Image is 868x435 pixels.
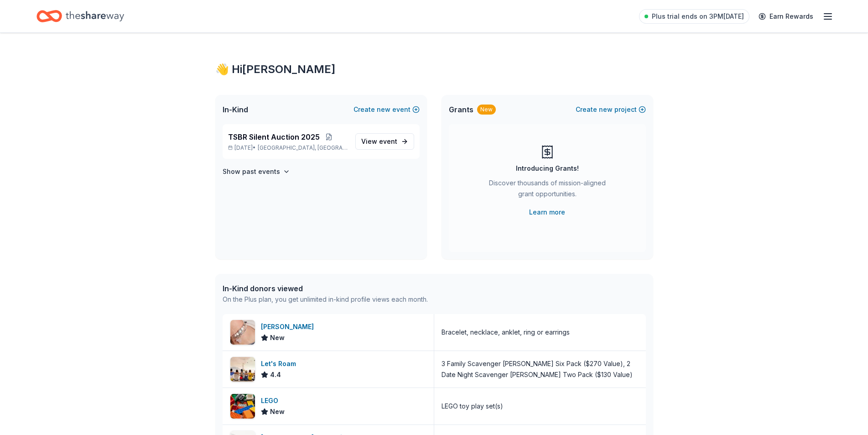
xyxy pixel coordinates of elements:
[223,166,280,177] h4: Show past events
[258,144,348,152] span: [GEOGRAPHIC_DATA], [GEOGRAPHIC_DATA]
[261,395,285,406] div: LEGO
[516,163,579,174] div: Introducing Grants!
[652,11,744,22] span: Plus trial ends on 3PM[DATE]
[355,133,414,150] a: View event
[228,131,320,142] span: TSBR Silent Auction 2025
[261,358,300,369] div: Let's Roam
[36,5,124,27] a: Home
[576,104,646,115] button: Createnewproject
[223,283,428,294] div: In-Kind donors viewed
[228,144,348,152] p: [DATE] •
[529,207,565,218] a: Learn more
[639,9,749,24] a: Plus trial ends on 3PM[DATE]
[261,321,317,332] div: [PERSON_NAME]
[753,8,819,25] a: Earn Rewards
[270,332,285,343] span: New
[230,394,255,419] img: Image for LEGO
[223,294,428,305] div: On the Plus plan, you get unlimited in-kind profile views each month.
[353,104,420,115] button: Createnewevent
[485,178,609,203] div: Discover thousands of mission-aligned grant opportunities.
[377,104,390,115] span: new
[223,104,248,115] span: In-Kind
[361,136,397,147] span: View
[230,320,255,345] img: Image for Lizzy James
[215,62,653,77] div: 👋 Hi [PERSON_NAME]
[442,401,503,412] div: LEGO toy play set(s)
[379,137,397,145] span: event
[442,327,570,338] div: Bracelet, necklace, anklet, ring or earrings
[223,166,290,177] button: Show past events
[270,406,285,417] span: New
[230,357,255,382] img: Image for Let's Roam
[477,105,496,115] div: New
[449,104,473,115] span: Grants
[442,358,639,380] div: 3 Family Scavenger [PERSON_NAME] Six Pack ($270 Value), 2 Date Night Scavenger [PERSON_NAME] Two ...
[270,369,281,380] span: 4.4
[599,104,613,115] span: new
